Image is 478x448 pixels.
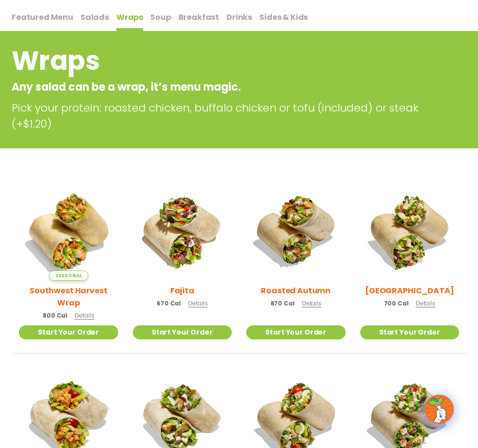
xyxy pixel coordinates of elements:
h2: [GEOGRAPHIC_DATA] [365,285,454,297]
a: Start Your Order [360,325,460,339]
span: Details [75,311,94,320]
span: Details [302,299,321,307]
h2: Southwest Harvest Wrap [19,285,118,309]
span: 870 Cal [271,299,295,308]
span: Salads [80,12,109,23]
h2: Wraps [12,41,388,80]
span: Wraps [116,12,143,23]
p: Any salad can be a wrap, it’s menu magic. [12,79,388,95]
img: Product photo for Roasted Autumn Wrap [246,181,346,281]
img: wpChatIcon [426,396,453,423]
span: Sides & Kids [259,12,308,23]
span: 800 Cal [43,311,67,320]
span: Details [188,299,207,307]
p: Pick your protein: roasted chicken, buffalo chicken or tofu (included) or steak (+$1.20) [12,100,443,132]
a: Start Your Order [246,325,346,339]
span: Seasonal [49,271,88,281]
span: 670 Cal [157,299,181,308]
a: Start Your Order [133,325,232,339]
span: Soup [150,12,171,23]
h2: Roasted Autumn [261,285,331,297]
span: 700 Cal [384,299,409,308]
h2: Fajita [170,285,194,297]
a: Start Your Order [19,325,118,339]
div: Tabbed content [12,8,466,32]
img: Product photo for Fajita Wrap [133,181,232,281]
img: Product photo for BBQ Ranch Wrap [360,181,460,281]
span: Details [416,299,435,307]
img: Product photo for Southwest Harvest Wrap [19,181,118,281]
span: Drinks [226,12,252,23]
span: Breakfast [178,12,220,23]
span: Featured Menu [12,12,73,23]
